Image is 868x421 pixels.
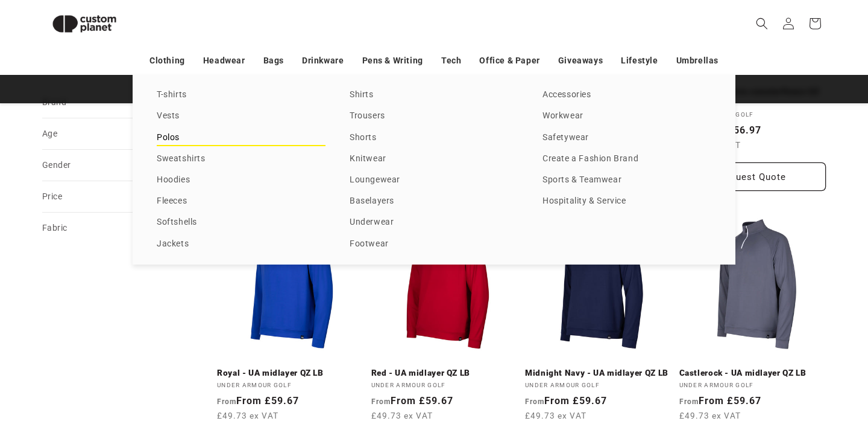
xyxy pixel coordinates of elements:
a: Red - UA midlayer QZ LB [371,368,518,379]
a: Knitwear [350,151,518,167]
img: Custom Planet [42,5,127,43]
a: Umbrellas [676,50,719,71]
a: Footwear [350,236,518,252]
a: Clothing [149,50,185,71]
summary: Search [749,10,775,37]
a: Drinkware [302,50,344,71]
a: Vests [157,108,325,124]
a: Safetywear [542,130,711,146]
a: Bags [263,50,284,71]
a: Pens & Writing [362,50,423,71]
a: Baselayers [350,193,518,210]
a: Hoodies [157,172,325,188]
a: Midnight Navy - UA midlayer QZ LB [525,368,672,379]
a: Hospitality & Service [542,193,711,210]
a: Sweatshirts [157,151,325,167]
a: Royal - UA midlayer QZ LB [217,368,364,379]
a: Sports & Teamwear [542,172,711,188]
a: Softshells [157,214,325,231]
a: Trousers [350,108,518,124]
a: Loungewear [350,172,518,188]
a: Giveaways [558,50,603,71]
a: Shorts [350,130,518,146]
a: Office & Paper [479,50,539,71]
a: Headwear [203,50,245,71]
a: Underwear [350,214,518,231]
a: Fleeces [157,193,325,210]
a: Workwear [542,108,711,124]
a: Jackets [157,236,325,252]
a: Polos [157,130,325,146]
a: Create a Fashion Brand [542,151,711,167]
a: Shirts [350,87,518,103]
a: Lifestyle [621,50,658,71]
a: Tech [441,50,461,71]
a: T-shirts [157,87,325,103]
a: Accessories [542,87,711,103]
iframe: Chat Widget [661,291,868,421]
